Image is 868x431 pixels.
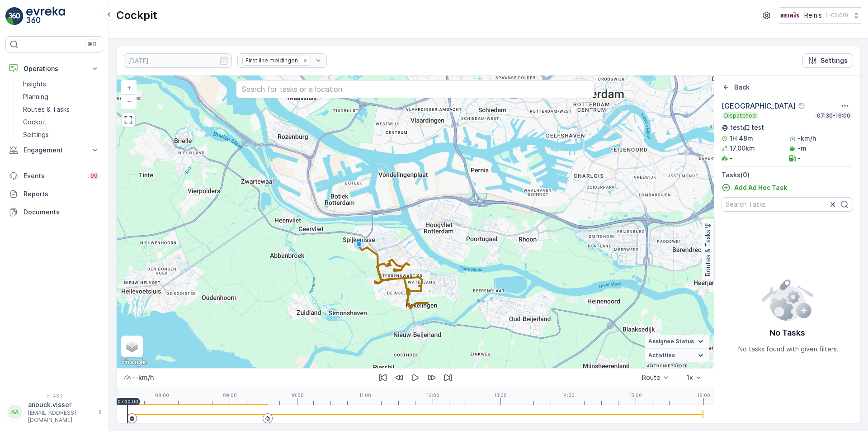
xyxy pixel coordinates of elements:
[19,90,103,103] a: Planning
[119,356,149,368] a: Open this area in Google Maps (opens a new window)
[648,338,694,345] span: Assignee Status
[645,349,709,363] summary: Activities
[730,144,755,153] p: 17.00km
[802,53,853,68] button: Settings
[797,134,816,143] p: -km/h
[23,80,46,89] p: Insights
[26,7,65,25] img: logo_light-DOdMpM7g.png
[5,203,103,221] a: Documents
[703,230,712,276] p: Routes & Tasks
[648,352,675,359] span: Activities
[821,56,848,65] p: Settings
[19,78,103,90] a: Insights
[127,84,131,91] span: +
[132,373,154,382] p: -- km/h
[779,10,801,20] img: Reinis-Logo-Vrijstaand_Tekengebied-1-copy2_aBO4n7j.png
[5,185,103,203] a: Reports
[359,393,371,398] p: 11:00
[826,12,848,19] p: ( +02:00 )
[5,400,103,424] button: AAanouck.visser[EMAIL_ADDRESS][DOMAIN_NAME]
[23,130,49,139] p: Settings
[24,64,85,73] p: Operations
[722,83,750,92] a: Back
[722,100,796,111] p: [GEOGRAPHIC_DATA]
[751,123,764,132] p: test
[19,128,103,141] a: Settings
[122,81,136,95] a: Zoom In
[723,112,757,119] p: Dispatched
[24,146,85,155] p: Engagement
[124,53,232,68] input: dd/mm/yyyy
[236,80,594,98] input: Search for tasks or a location
[804,11,822,20] p: Reinis
[686,374,693,381] div: 1x
[24,171,83,180] p: Events
[494,393,507,398] p: 13:00
[223,393,237,398] p: 09:00
[5,167,103,185] a: Events99
[19,116,103,128] a: Cockpit
[90,172,98,180] p: 99
[291,393,304,398] p: 10:00
[730,123,743,132] p: test
[738,345,839,354] p: No tasks found with given filters.
[5,141,103,159] button: Engagement
[797,154,801,163] p: -
[122,336,142,356] a: Layers
[779,7,861,24] button: Reinis(+02:00)
[722,197,853,212] input: Search Tasks
[561,393,575,398] p: 14:00
[119,356,149,368] img: Google
[5,7,24,25] img: logo
[730,154,733,163] p: -
[122,95,136,108] a: Zoom Out
[19,103,103,116] a: Routes & Tasks
[730,134,753,143] p: 1H 48m
[816,112,851,119] p: 07:30-16:00
[5,393,103,398] span: v 1.48.1
[734,183,787,192] p: Add Ad Hoc Task
[127,97,132,105] span: −
[761,278,814,321] img: config error
[118,399,138,404] p: 07:30:00
[28,409,93,424] p: [EMAIL_ADDRESS][DOMAIN_NAME]
[5,60,103,78] button: Operations
[24,208,99,217] p: Documents
[722,171,853,180] p: Tasks ( 0 )
[23,92,48,101] p: Planning
[722,183,787,192] a: Add Ad Hoc Task
[426,393,439,398] p: 12:00
[697,393,710,398] p: 16:00
[629,393,642,398] p: 15:00
[116,8,157,23] p: Cockpit
[797,144,807,153] p: -m
[23,118,47,127] p: Cockpit
[155,393,169,398] p: 08:00
[798,102,805,109] div: Help Tooltip Icon
[24,189,99,199] p: Reports
[769,327,805,339] p: No Tasks
[642,374,660,381] div: Route
[8,405,22,419] div: AA
[28,400,93,409] p: anouck.visser
[734,83,750,92] p: Back
[23,105,70,114] p: Routes & Tasks
[88,41,97,48] p: ⌘B
[645,335,709,349] summary: Assignee Status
